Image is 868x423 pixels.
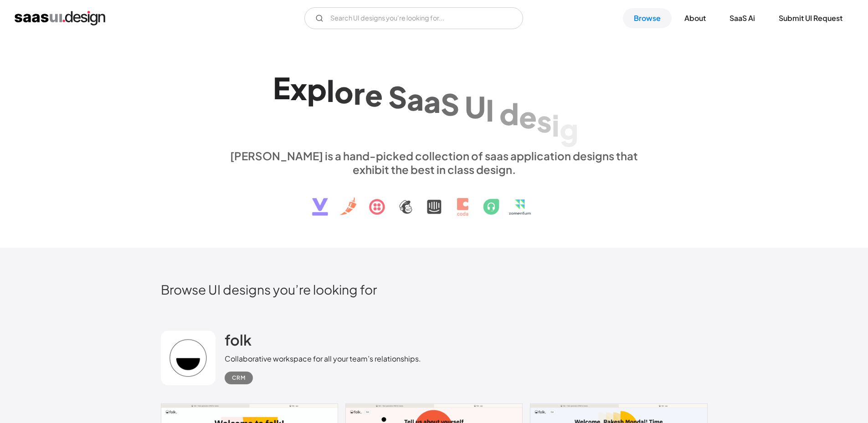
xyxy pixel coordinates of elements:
div: a [407,82,424,117]
a: About [673,8,717,28]
h2: folk [225,331,252,349]
img: text, icon, saas logo [296,176,572,224]
a: SaaS Ai [719,8,766,28]
form: Email Form [304,7,523,29]
div: r [354,76,365,111]
div: E [273,70,290,105]
div: e [365,77,383,112]
div: I [486,92,494,127]
div: e [519,99,537,134]
div: a [424,84,441,119]
div: i [552,107,560,143]
div: o [334,74,354,109]
div: Collaborative workspace for all your team’s relationships. [225,353,421,364]
div: d [499,96,519,131]
div: CRM [232,372,246,383]
div: U [465,89,486,124]
div: g [560,112,578,147]
a: Submit UI Request [768,8,853,28]
div: s [537,103,552,138]
a: folk [225,331,252,353]
a: Browse [623,8,672,28]
div: x [290,71,307,106]
input: Search UI designs you're looking for... [304,7,523,29]
h1: Explore SaaS UI design patterns & interactions. [225,70,644,140]
div: [PERSON_NAME] is a hand-picked collection of saas application designs that exhibit the best in cl... [225,149,644,176]
h2: Browse UI designs you’re looking for [161,281,708,297]
a: home [15,11,105,25]
div: S [388,79,407,114]
div: l [327,73,334,108]
div: p [307,71,327,107]
div: S [441,87,459,122]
